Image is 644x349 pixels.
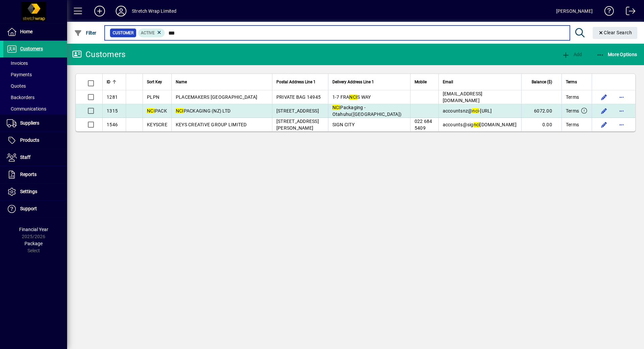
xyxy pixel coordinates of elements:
span: Filter [74,30,97,36]
div: [PERSON_NAME] [556,6,593,16]
span: Reports [20,172,37,177]
span: Payments [7,72,32,77]
span: Add [562,52,582,57]
span: Packaging - Otahuhu([GEOGRAPHIC_DATA]) [332,105,402,117]
button: Add [560,48,584,60]
span: Clear Search [598,30,632,35]
a: Settings [3,183,67,200]
span: Settings [20,189,37,194]
button: Edit [599,119,609,130]
span: Quotes [7,83,26,89]
button: More options [616,119,627,130]
span: Customer [113,30,133,36]
span: 022 684 5409 [415,119,432,131]
div: Email [443,78,517,86]
a: Suppliers [3,115,67,132]
a: Support [3,201,67,217]
button: Profile [110,5,132,17]
span: 1315 [107,108,118,114]
span: [STREET_ADDRESS] [276,108,319,114]
a: Home [3,24,67,40]
a: Payments [3,69,67,80]
em: NCI [332,105,340,110]
span: [STREET_ADDRESS][PERSON_NAME] [276,119,319,131]
span: PACKAGING (NZ) LTD [176,108,230,114]
span: Delivery Address Line 1 [332,78,374,86]
span: 1-7 FRA S WAY [332,94,371,100]
span: Customers [20,46,43,51]
span: Email [443,78,453,86]
span: Balance ($) [532,78,552,86]
span: KEYSCRE [147,122,167,127]
span: Suppliers [20,120,39,126]
button: Clear [593,27,638,39]
div: Customers [72,49,125,60]
span: SIGN CITY [332,122,355,127]
span: Package [24,241,43,246]
span: Sort Key [147,78,162,86]
div: Stretch Wrap Limited [132,6,177,16]
a: Quotes [3,80,67,92]
span: Financial Year [19,227,48,232]
span: PLACEMAKERS [GEOGRAPHIC_DATA] [176,94,257,100]
span: Active [141,31,155,35]
em: NCI [349,94,357,100]
span: accounts@sig [DOMAIN_NAME] [443,122,517,127]
em: nci [474,122,480,127]
span: Backorders [7,95,35,100]
span: PACK [147,108,167,114]
a: Communications [3,103,67,115]
button: More Options [595,48,639,60]
span: Postal Address Line 1 [276,78,316,86]
em: NCI [147,108,155,114]
button: Filter [72,27,98,39]
div: ID [107,78,122,86]
span: ID [107,78,110,86]
span: More Options [596,52,637,57]
span: Invoices [7,60,28,66]
span: Terms [566,121,579,128]
td: 6072.00 [521,104,561,118]
a: Knowledge Base [599,1,614,23]
span: Staff [20,155,31,160]
button: Add [89,5,110,17]
span: Terms [566,94,579,100]
a: Invoices [3,57,67,69]
span: Home [20,29,33,34]
div: Name [176,78,268,86]
div: Balance ($) [526,78,558,86]
a: Products [3,132,67,149]
em: nci [472,108,479,114]
span: Products [20,137,39,143]
span: [EMAIL_ADDRESS][DOMAIN_NAME] [443,91,483,103]
span: accountsnz@ -[URL] [443,108,492,114]
span: Support [20,206,37,211]
span: Communications [7,106,46,112]
span: KEYS CREATIVE GROUP LIMITED [176,122,247,127]
div: Mobile [415,78,434,86]
a: Backorders [3,92,67,103]
td: 0.00 [521,118,561,131]
em: NCI [176,108,184,114]
a: Logout [621,1,636,23]
mat-chip: Activation Status: Active [138,29,165,37]
span: 1281 [107,94,118,100]
span: PLPN [147,94,159,100]
span: Terms [566,78,577,86]
a: Reports [3,166,67,183]
span: PRIVATE BAG 14945 [276,94,321,100]
span: Terms [566,107,579,114]
span: Mobile [415,78,427,86]
button: More options [616,105,627,116]
button: Edit [599,92,609,102]
button: Edit [599,105,609,116]
span: 1546 [107,122,118,127]
a: Staff [3,149,67,166]
span: Name [176,78,187,86]
button: More options [616,92,627,102]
